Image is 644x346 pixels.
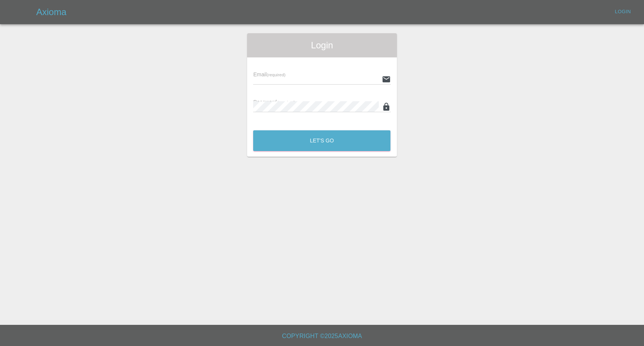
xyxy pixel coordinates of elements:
small: (required) [277,100,296,105]
span: Login [253,39,390,51]
span: Password [253,99,295,105]
button: Let's Go [253,130,390,151]
h6: Copyright © 2025 Axioma [6,331,638,341]
small: (required) [267,73,286,77]
a: Login [611,6,635,18]
h5: Axioma [36,6,66,18]
span: Email [253,71,285,77]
